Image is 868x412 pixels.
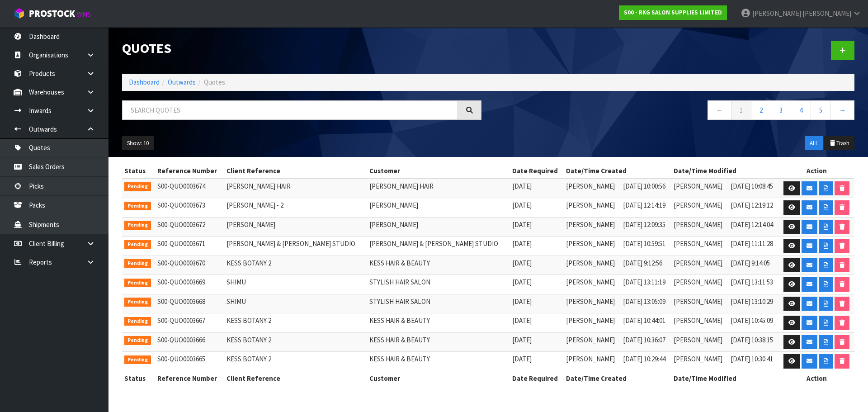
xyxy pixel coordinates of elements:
[367,352,510,371] td: KESS HAIR & BEAUTY
[619,5,727,20] a: S00 - RKG SALON SUPPLIES LIMITED
[122,371,155,385] th: Status
[671,198,728,218] td: [PERSON_NAME]
[671,332,728,352] td: [PERSON_NAME]
[621,179,671,198] td: [DATE] 10:00:56
[621,198,671,218] td: [DATE] 12:14:19
[671,371,779,385] th: Date/Time Modified
[671,217,728,237] td: [PERSON_NAME]
[367,371,510,385] th: Customer
[124,202,151,211] span: Pending
[671,294,728,313] td: [PERSON_NAME]
[564,237,621,256] td: [PERSON_NAME]
[367,256,510,275] td: KESS HAIR & BEAUTY
[512,316,532,325] span: [DATE]
[728,352,778,371] td: [DATE] 10:30:41
[512,355,532,363] span: [DATE]
[621,275,671,294] td: [DATE] 13:11:19
[124,240,151,249] span: Pending
[224,275,367,294] td: SHIMU
[728,313,778,333] td: [DATE] 10:45:09
[495,100,854,123] nav: Page navigation
[512,201,532,209] span: [DATE]
[204,78,225,86] span: Quotes
[224,256,367,275] td: KESS BOTANY 2
[510,164,564,178] th: Date Required
[124,182,151,191] span: Pending
[824,136,854,151] button: Trash
[728,179,778,198] td: [DATE] 10:08:45
[29,8,75,19] span: ProStock
[124,317,151,326] span: Pending
[564,179,621,198] td: [PERSON_NAME]
[124,221,151,230] span: Pending
[155,217,224,237] td: S00-QUO0003672
[671,237,728,256] td: [PERSON_NAME]
[512,182,532,190] span: [DATE]
[728,294,778,313] td: [DATE] 13:10:29
[621,256,671,275] td: [DATE] 9:12:56
[122,164,155,178] th: Status
[564,256,621,275] td: [PERSON_NAME]
[122,41,481,56] h1: Quotes
[122,136,154,151] button: Show: 10
[155,237,224,256] td: S00-QUO0003671
[621,294,671,313] td: [DATE] 13:05:09
[155,294,224,313] td: S00-QUO0003668
[671,179,728,198] td: [PERSON_NAME]
[155,164,224,178] th: Reference Number
[155,256,224,275] td: S00-QUO0003670
[224,198,367,218] td: [PERSON_NAME] - 2
[224,352,367,371] td: KESS BOTANY 2
[621,217,671,237] td: [DATE] 12:09:35
[751,100,771,120] a: 2
[124,259,151,268] span: Pending
[510,371,564,385] th: Date Required
[367,179,510,198] td: [PERSON_NAME] HAIR
[124,298,151,307] span: Pending
[671,313,728,333] td: [PERSON_NAME]
[129,78,160,86] a: Dashboard
[122,100,458,120] input: Search quotes
[771,100,791,120] a: 3
[621,237,671,256] td: [DATE] 10:59:51
[155,371,224,385] th: Reference Number
[779,371,854,385] th: Action
[155,313,224,333] td: S00-QUO0003667
[155,198,224,218] td: S00-QUO0003673
[224,179,367,198] td: [PERSON_NAME] HAIR
[124,355,151,365] span: Pending
[621,313,671,333] td: [DATE] 10:44:01
[671,352,728,371] td: [PERSON_NAME]
[512,278,532,286] span: [DATE]
[367,198,510,218] td: [PERSON_NAME]
[752,9,801,18] span: [PERSON_NAME]
[728,217,778,237] td: [DATE] 12:14:04
[791,100,811,120] a: 4
[224,164,367,178] th: Client Reference
[224,217,367,237] td: [PERSON_NAME]
[367,275,510,294] td: STYLISH HAIR SALON
[367,294,510,313] td: STYLISH HAIR SALON
[671,164,779,178] th: Date/Time Modified
[124,336,151,345] span: Pending
[564,164,671,178] th: Date/Time Created
[564,198,621,218] td: [PERSON_NAME]
[624,9,722,16] strong: S00 - RKG SALON SUPPLIES LIMITED
[155,179,224,198] td: S00-QUO0003674
[728,256,778,275] td: [DATE] 9:14:05
[77,10,91,19] small: WMS
[512,297,532,306] span: [DATE]
[830,100,854,120] a: →
[811,100,831,120] a: 5
[124,279,151,288] span: Pending
[621,332,671,352] td: [DATE] 10:36:07
[564,294,621,313] td: [PERSON_NAME]
[367,164,510,178] th: Customer
[168,78,196,86] a: Outwards
[728,332,778,352] td: [DATE] 10:38:15
[367,332,510,352] td: KESS HAIR & BEAUTY
[155,332,224,352] td: S00-QUO0003666
[512,259,532,267] span: [DATE]
[512,239,532,248] span: [DATE]
[367,313,510,333] td: KESS HAIR & BEAUTY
